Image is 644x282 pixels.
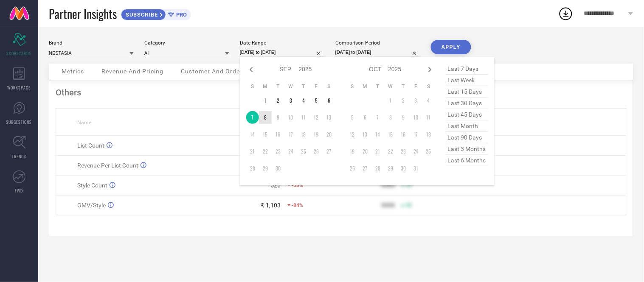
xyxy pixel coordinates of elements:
td: Sat Sep 20 2025 [323,128,335,141]
span: 50 [406,182,412,188]
button: APPLY [431,40,471,54]
td: Mon Sep 01 2025 [259,94,272,107]
span: last 15 days [446,86,488,98]
td: Sun Sep 14 2025 [246,128,259,141]
td: Fri Oct 31 2025 [410,162,422,175]
td: Fri Oct 17 2025 [410,128,422,141]
td: Sun Sep 21 2025 [246,145,259,158]
span: -53% [292,182,304,188]
span: List Count [77,142,104,149]
th: Friday [410,83,422,90]
span: Partner Insights [49,5,117,22]
span: SUBSCRIBE [121,11,160,18]
td: Tue Sep 09 2025 [272,111,284,124]
td: Thu Sep 11 2025 [297,111,310,124]
td: Tue Sep 02 2025 [272,94,284,107]
td: Sat Sep 06 2025 [323,94,335,107]
div: Open download list [558,6,574,21]
td: Fri Oct 24 2025 [410,145,422,158]
div: Next month [425,64,435,75]
td: Wed Sep 17 2025 [284,128,297,141]
span: GMV/Style [77,202,106,209]
div: ₹ 1,103 [261,202,281,209]
td: Thu Sep 18 2025 [297,128,310,141]
td: Sun Sep 28 2025 [246,162,259,175]
div: Brand [49,40,134,46]
td: Thu Oct 30 2025 [397,162,410,175]
div: Others [56,87,627,98]
span: last 90 days [446,132,488,143]
td: Wed Sep 24 2025 [284,145,297,158]
span: last 7 days [446,63,488,75]
span: TRENDS [12,153,26,159]
td: Fri Sep 12 2025 [310,111,323,124]
td: Mon Oct 27 2025 [359,162,371,175]
td: Sat Oct 18 2025 [422,128,435,141]
td: Wed Sep 03 2025 [284,94,297,107]
div: Comparison Period [335,40,420,46]
span: Revenue And Pricing [101,68,163,75]
span: FWD [15,187,23,194]
a: SUBSCRIBEPRO [121,7,191,20]
th: Wednesday [284,83,297,90]
th: Tuesday [272,83,284,90]
span: Name [77,120,91,126]
span: SUGGESTIONS [6,119,32,125]
td: Fri Oct 10 2025 [410,111,422,124]
td: Sat Oct 25 2025 [422,145,435,158]
td: Tue Oct 28 2025 [371,162,384,175]
td: Tue Sep 23 2025 [272,145,284,158]
span: PRO [174,11,187,18]
td: Mon Sep 08 2025 [259,111,272,124]
td: Tue Oct 07 2025 [371,111,384,124]
th: Monday [259,83,272,90]
input: Select comparison period [335,48,420,57]
td: Wed Oct 01 2025 [384,94,397,107]
th: Saturday [323,83,335,90]
td: Thu Oct 23 2025 [397,145,410,158]
th: Thursday [397,83,410,90]
td: Fri Sep 19 2025 [310,128,323,141]
span: WORKSPACE [8,84,31,91]
td: Thu Sep 25 2025 [297,145,310,158]
span: last 30 days [446,98,488,109]
div: Category [144,40,229,46]
td: Thu Oct 02 2025 [397,94,410,107]
td: Thu Sep 04 2025 [297,94,310,107]
span: Style Count [77,182,107,189]
td: Mon Sep 29 2025 [259,162,272,175]
div: 9999 [381,182,395,189]
td: Wed Oct 15 2025 [384,128,397,141]
span: last 6 months [446,155,488,166]
td: Fri Sep 26 2025 [310,145,323,158]
td: Sun Oct 26 2025 [346,162,359,175]
td: Sun Sep 07 2025 [246,111,259,124]
div: 9999 [381,202,395,209]
span: last week [446,75,488,86]
td: Sat Oct 04 2025 [422,94,435,107]
th: Thursday [297,83,310,90]
td: Sat Sep 27 2025 [323,145,335,158]
td: Sun Oct 05 2025 [346,111,359,124]
td: Tue Sep 16 2025 [272,128,284,141]
th: Sunday [246,83,259,90]
div: 526 [271,182,281,189]
td: Wed Oct 08 2025 [384,111,397,124]
div: Previous month [246,64,256,75]
td: Tue Oct 21 2025 [371,145,384,158]
div: Date Range [240,40,325,46]
th: Wednesday [384,83,397,90]
td: Sun Oct 12 2025 [346,128,359,141]
td: Tue Sep 30 2025 [272,162,284,175]
span: -84% [292,202,304,208]
td: Fri Oct 03 2025 [410,94,422,107]
span: Metrics [62,68,84,75]
span: last 45 days [446,109,488,120]
td: Mon Oct 13 2025 [359,128,371,141]
td: Fri Sep 05 2025 [310,94,323,107]
td: Tue Oct 14 2025 [371,128,384,141]
span: Customer And Orders [181,68,246,75]
th: Friday [310,83,323,90]
td: Mon Oct 20 2025 [359,145,371,158]
td: Wed Sep 10 2025 [284,111,297,124]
